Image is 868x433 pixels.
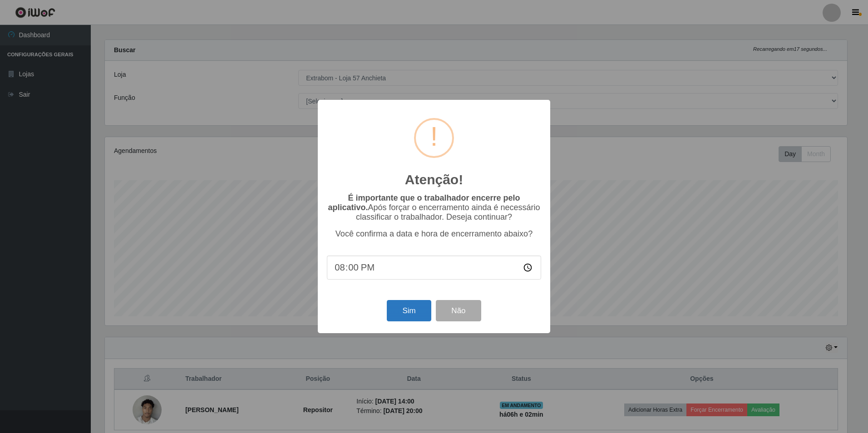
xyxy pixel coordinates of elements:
p: Após forçar o encerramento ainda é necessário classificar o trabalhador. Deseja continuar? [327,193,541,222]
button: Não [436,300,481,321]
b: É importante que o trabalhador encerre pelo aplicativo. [328,193,520,212]
h2: Atenção! [405,172,463,188]
button: Sim [387,300,431,321]
p: Você confirma a data e hora de encerramento abaixo? [327,229,541,239]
